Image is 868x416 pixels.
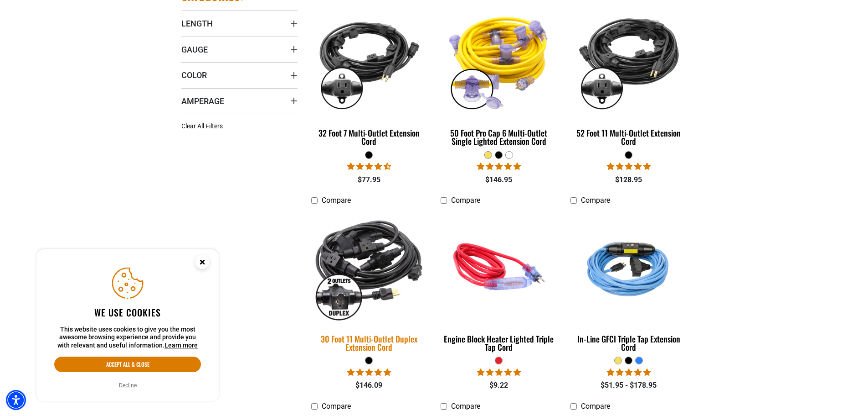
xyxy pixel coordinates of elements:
[442,8,556,113] img: yellow
[347,162,391,171] span: 4.73 stars
[305,208,433,325] img: black
[607,368,651,377] span: 5.00 stars
[571,214,686,319] img: Light Blue
[164,342,198,349] a: This website uses cookies to give you the most awesome browsing experience and provide you with r...
[181,11,298,36] summary: Length
[54,357,201,372] button: Accept all & close
[581,196,610,205] span: Compare
[181,18,213,29] span: Length
[181,121,226,131] a: Clear All Filters
[312,8,426,113] img: black
[36,249,219,402] aside: Cookie Consent
[477,162,521,171] span: 4.80 stars
[570,210,687,357] a: Light Blue In-Line GFCI Triple Tap Extension Cord
[570,129,687,145] div: 52 Foot 11 Multi-Outlet Extension Cord
[311,380,427,391] div: $146.09
[442,214,556,319] img: red
[570,380,687,391] div: $51.95 - $178.95
[181,88,298,114] summary: Amperage
[181,70,207,80] span: Color
[311,129,427,145] div: 32 Foot 7 Multi-Outlet Extension Cord
[186,249,219,278] button: Close this option
[311,335,427,351] div: 30 Foot 11 Multi-Outlet Duplex Extension Cord
[451,196,480,205] span: Compare
[181,62,298,88] summary: Color
[322,196,351,205] span: Compare
[181,37,298,62] summary: Gauge
[322,402,351,411] span: Compare
[570,335,687,351] div: In-Line GFCI Triple Tap Extension Cord
[441,380,557,391] div: $9.22
[441,174,557,185] div: $146.95
[441,210,557,357] a: red Engine Block Heater Lighted Triple Tap Cord
[570,174,687,185] div: $128.95
[181,122,223,130] span: Clear All Filters
[441,335,557,351] div: Engine Block Heater Lighted Triple Tap Cord
[311,174,427,185] div: $77.95
[116,381,139,390] button: Decline
[477,368,521,377] span: 5.00 stars
[6,390,26,410] div: Accessibility Menu
[54,326,201,350] p: This website uses cookies to give you the most awesome browsing experience and provide you with r...
[311,210,427,357] a: black 30 Foot 11 Multi-Outlet Duplex Extension Cord
[54,306,201,318] h2: We use cookies
[441,129,557,145] div: 50 Foot Pro Cap 6 Multi-Outlet Single Lighted Extension Cord
[581,402,610,411] span: Compare
[347,368,391,377] span: 5.00 stars
[570,4,687,151] a: black 52 Foot 11 Multi-Outlet Extension Cord
[181,96,224,106] span: Amperage
[571,8,686,113] img: black
[181,44,208,55] span: Gauge
[451,402,480,411] span: Compare
[607,162,651,171] span: 4.95 stars
[311,4,427,151] a: black 32 Foot 7 Multi-Outlet Extension Cord
[441,4,557,151] a: yellow 50 Foot Pro Cap 6 Multi-Outlet Single Lighted Extension Cord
